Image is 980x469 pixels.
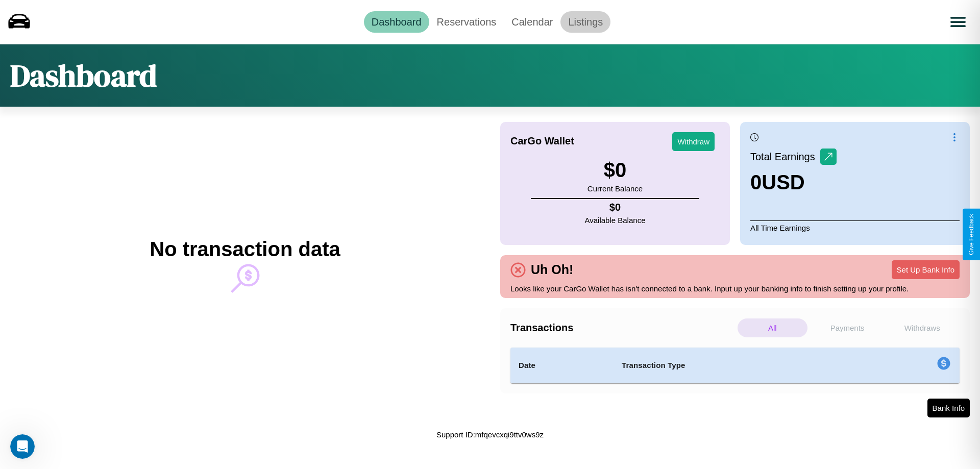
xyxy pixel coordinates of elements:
p: Support ID: mfqevcxqi9ttv0ws9z [436,428,544,441]
p: Current Balance [587,182,643,195]
p: Looks like your CarGo Wallet has isn't connected to a bank. Input up your banking info to finish ... [510,282,960,295]
button: Open menu [944,8,972,36]
table: simple table [510,348,960,383]
h4: Date [519,359,605,372]
p: Available Balance [585,213,646,227]
h4: Transaction Type [622,359,853,372]
a: Listings [560,11,610,33]
h4: CarGo Wallet [510,135,574,147]
h4: $ 0 [585,202,646,213]
p: All [738,318,807,337]
div: Give Feedback [968,214,975,255]
button: Withdraw [672,132,715,151]
button: Bank Info [927,399,970,417]
button: Set Up Bank Info [892,260,960,279]
h3: 0 USD [750,171,837,194]
h4: Transactions [510,322,735,334]
h2: No transaction data [150,238,340,261]
h3: $ 0 [587,159,643,182]
a: Dashboard [364,11,429,33]
h1: Dashboard [10,55,157,96]
p: All Time Earnings [750,220,960,235]
p: Withdraws [887,318,957,337]
iframe: Intercom live chat [10,434,35,459]
h4: Uh Oh! [526,262,578,277]
p: Total Earnings [750,147,820,166]
a: Calendar [504,11,560,33]
a: Reservations [429,11,504,33]
p: Payments [813,318,883,337]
